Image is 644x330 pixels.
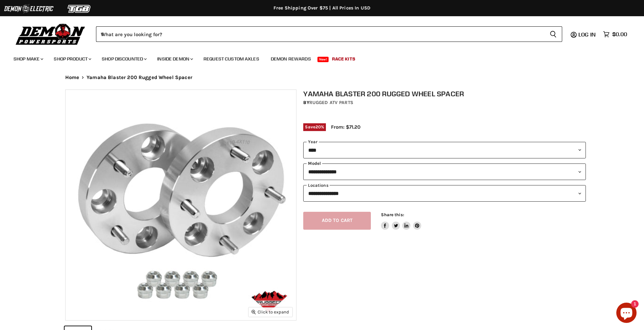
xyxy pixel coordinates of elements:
a: Demon Rewards [266,52,316,66]
form: Product [96,26,562,42]
a: $0.00 [600,29,630,39]
nav: Breadcrumbs [52,75,593,80]
ul: Main menu [8,49,625,66]
img: Demon Electric Logo 2 [3,2,54,15]
span: Share this: [381,212,404,217]
img: Demon Powersports [14,22,88,46]
span: Click to expand [252,309,289,314]
a: Inside Demon [152,52,197,66]
span: $0.00 [612,31,627,37]
select: keys [303,185,586,202]
a: Rugged ATV Parts [309,100,353,105]
select: modal-name [303,163,586,180]
div: by [303,99,586,106]
a: Log in [575,31,600,37]
select: year [303,142,586,158]
a: Shop Discounted [97,52,151,66]
span: Log in [578,31,596,38]
img: TGB Logo 2 [54,2,105,15]
a: Shop Make [8,52,47,66]
h1: Yamaha Blaster 200 Rugged Wheel Spacer [303,90,586,98]
span: Save % [303,123,326,131]
a: Home [65,75,79,80]
a: Shop Product [49,52,95,66]
span: 20 [315,124,321,129]
span: New! [317,57,329,62]
aside: Share this: [381,212,421,230]
button: Search [544,26,562,42]
button: Click to expand [248,307,292,316]
a: Request Custom Axles [198,52,264,66]
span: Yamaha Blaster 200 Rugged Wheel Spacer [87,75,192,80]
span: From: $71.20 [331,124,361,130]
a: Race Kits [327,52,360,66]
input: When autocomplete results are available use up and down arrows to review and enter to select [96,26,544,42]
div: Free Shipping Over $75 | All Prices In USD [52,5,593,11]
inbox-online-store-chat: Shopify online store chat [614,303,639,325]
img: Yamaha Blaster 200 Rugged Wheel Spacer [66,90,296,320]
